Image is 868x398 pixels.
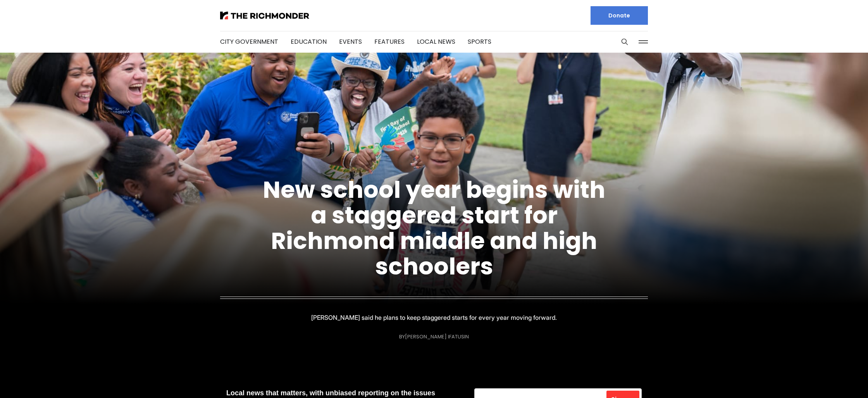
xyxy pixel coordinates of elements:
a: New school year begins with a staggered start for Richmond middle and high schoolers [263,173,605,283]
a: Donate [591,6,648,25]
a: Events [339,37,362,46]
button: Search this site [619,36,630,48]
a: Sports [468,37,491,46]
div: By [399,334,469,340]
a: Education [291,37,327,46]
a: [PERSON_NAME] Ifatusin [405,333,469,340]
img: The Richmonder [220,12,309,19]
p: [PERSON_NAME] said he plans to keep staggered starts for every year moving forward. [311,312,557,323]
a: Features [374,37,405,46]
a: City Government [220,37,278,46]
a: Local News [417,37,455,46]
